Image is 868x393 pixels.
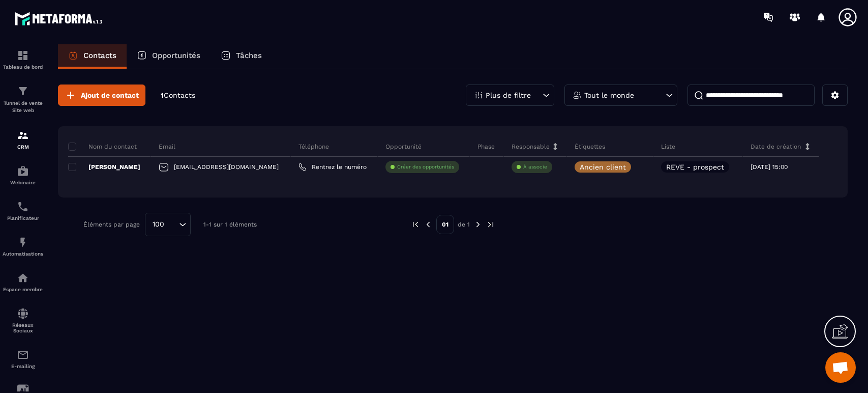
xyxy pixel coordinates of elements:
[17,307,29,320] img: social-network
[3,144,43,150] p: CRM
[3,300,43,341] a: social-networksocial-networkRéseaux Sociaux
[825,352,856,383] div: Ouvrir le chat
[473,220,483,229] img: next
[298,143,329,151] p: Téléphone
[661,143,675,151] p: Liste
[203,221,257,228] p: 1-1 sur 1 éléments
[58,44,127,69] a: Contacts
[168,219,176,230] input: Search for option
[477,143,495,151] p: Phase
[458,220,470,229] p: de 1
[436,215,454,234] p: 01
[83,221,140,228] p: Éléments par page
[17,85,29,97] img: formation
[397,163,454,171] p: Créer des opportunités
[751,163,788,171] p: [DATE] 15:00
[81,90,139,100] span: Ajout de contact
[385,143,422,151] p: Opportunité
[580,163,626,171] p: Ancien client
[3,251,43,257] p: Automatisations
[83,51,116,60] p: Contacts
[17,49,29,62] img: formation
[584,92,634,99] p: Tout le monde
[145,213,191,236] div: Search for option
[3,64,43,70] p: Tableau de bord
[236,51,262,60] p: Tâches
[17,129,29,142] img: formation
[68,163,140,171] p: [PERSON_NAME]
[3,77,43,122] a: formationformationTunnel de vente Site web
[512,143,550,151] p: Responsable
[3,157,43,193] a: automationsautomationsWebinaire
[3,287,43,292] p: Espace membre
[17,201,29,213] img: scheduler
[164,91,195,99] span: Contacts
[3,215,43,221] p: Planificateur
[58,85,145,106] button: Ajout de contact
[486,220,495,229] img: next
[3,229,43,264] a: automationsautomationsAutomatisations
[17,272,29,284] img: automations
[3,341,43,377] a: emailemailE-mailing
[149,219,168,230] span: 100
[3,122,43,157] a: formationformationCRM
[161,91,195,100] p: 1
[523,163,547,171] p: À associe
[152,51,200,60] p: Opportunités
[127,44,211,69] a: Opportunités
[575,143,605,151] p: Étiquettes
[751,143,801,151] p: Date de création
[17,236,29,248] img: automations
[3,42,43,77] a: formationformationTableau de bord
[3,264,43,300] a: automationsautomationsEspace membre
[666,163,724,171] p: REVE - prospect
[68,143,137,151] p: Nom du contact
[17,165,29,177] img: automations
[424,220,433,229] img: prev
[3,180,43,185] p: Webinaire
[14,9,106,28] img: logo
[17,349,29,361] img: email
[411,220,420,229] img: prev
[3,363,43,369] p: E-mailing
[159,143,175,151] p: Email
[211,44,272,69] a: Tâches
[3,193,43,229] a: schedulerschedulerPlanificateur
[486,92,531,99] p: Plus de filtre
[3,100,43,114] p: Tunnel de vente Site web
[3,322,43,333] p: Réseaux Sociaux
